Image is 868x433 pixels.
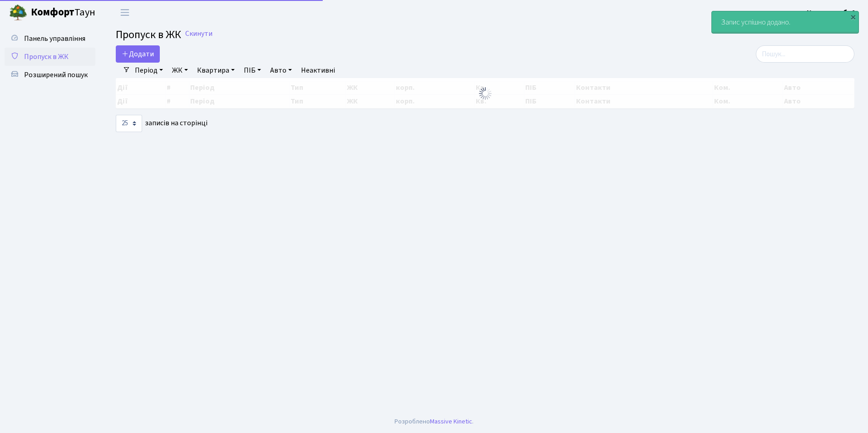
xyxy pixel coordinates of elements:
[24,34,85,44] span: Панель управління
[807,8,857,18] b: Консьєрж б. 4.
[31,5,74,20] b: Комфорт
[756,45,854,63] input: Пошук...
[478,86,493,101] img: Обробка...
[116,115,207,132] label: записів на сторінці
[193,63,238,78] a: Квартира
[9,4,27,22] img: logo.png
[5,66,95,84] a: Розширений пошук
[807,7,857,18] a: Консьєрж б. 4.
[122,49,154,59] span: Додати
[116,27,181,43] span: Пропуск в ЖК
[5,48,95,66] a: Пропуск в ЖК
[168,63,192,78] a: ЖК
[116,115,142,132] select: записів на сторінці
[240,63,265,78] a: ПІБ
[24,70,88,80] span: Розширений пошук
[5,30,95,48] a: Панель управління
[116,45,160,63] a: Додати
[297,63,339,78] a: Неактивні
[266,63,296,78] a: Авто
[712,11,858,33] div: Запис успішно додано.
[113,5,136,20] button: Переключити навігацію
[24,52,69,62] span: Пропуск в ЖК
[395,417,473,427] div: Розроблено .
[131,63,167,78] a: Період
[31,5,95,20] span: Таун
[185,30,212,38] a: Скинути
[430,417,472,426] a: Massive Kinetic
[848,12,858,21] div: ×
